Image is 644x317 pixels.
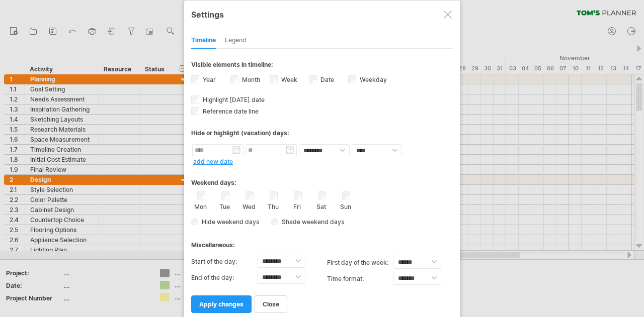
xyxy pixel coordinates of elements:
label: Thu [267,201,279,210]
label: first day of the week: [327,255,393,271]
label: Tue [218,201,231,210]
label: Mon [194,201,207,210]
label: Wed [243,201,255,210]
label: Sat [315,201,328,210]
label: Fri [291,201,303,210]
span: Shade weekend days [278,218,344,226]
a: apply changes [191,295,252,313]
span: Hide weekend days [198,218,259,226]
span: Reference date line [201,108,259,115]
label: Sun [339,201,352,210]
label: Month [240,76,260,83]
a: close [255,295,287,313]
label: End of the day: [191,270,258,286]
span: Highlight [DATE] date [201,96,265,103]
a: add new date [193,158,233,165]
div: Hide or highlight (vacation) days: [191,129,453,137]
div: Timeline [191,33,216,49]
div: Visible elements in timeline: [191,61,453,71]
label: Date [318,76,334,83]
label: Weekday [358,76,387,83]
label: Year [201,76,216,83]
label: Start of the day: [191,254,258,270]
span: apply changes [199,300,244,308]
span: close [263,300,279,308]
div: Weekend days: [191,169,453,189]
div: Miscellaneous: [191,232,453,251]
div: Settings [191,5,453,23]
div: Legend [225,33,247,49]
label: Time format: [327,271,393,287]
label: Week [279,76,297,83]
